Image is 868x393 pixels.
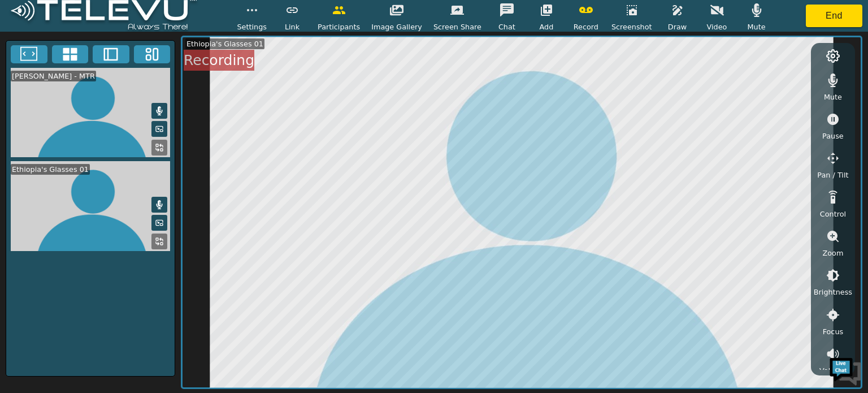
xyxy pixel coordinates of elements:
[151,103,167,119] button: Mute
[707,21,727,32] span: Video
[828,353,862,387] img: Chat Widget
[52,45,89,63] button: 4x4
[11,164,90,175] div: Ethiopia's Glasses 01
[11,45,47,63] button: Fullscreen
[237,21,267,32] span: Settings
[824,92,842,102] span: Mute
[668,21,687,32] span: Draw
[814,287,852,297] span: Brightness
[822,248,843,258] span: Zoom
[185,38,264,49] div: Ethiopia's Glasses 01
[93,45,129,63] button: Two Window Medium
[151,197,167,213] button: Mute
[747,21,765,32] span: Mute
[19,53,47,81] img: d_736959983_company_1615157101543_736959983
[151,215,167,231] button: Picture in Picture
[806,5,862,27] button: End
[820,209,846,219] span: Control
[823,326,844,337] span: Focus
[371,21,422,32] span: Image Gallery
[6,268,215,308] textarea: Type your message and hit 'Enter'
[540,21,554,32] span: Add
[11,71,96,81] div: [PERSON_NAME] - MTR
[134,45,171,63] button: Three Window Medium
[433,21,481,32] span: Screen Share
[59,59,190,74] div: Chat with us now
[66,122,156,236] span: We're online!
[817,170,848,180] span: Pan / Tilt
[151,234,167,249] button: Replace Feed
[151,121,167,137] button: Picture in Picture
[285,21,300,32] span: Link
[822,131,844,141] span: Pause
[611,21,652,32] span: Screenshot
[819,365,847,376] span: Volume
[574,21,598,32] span: Record
[498,21,515,32] span: Chat
[318,21,360,32] span: Participants
[185,6,212,33] div: Minimize live chat window
[184,50,254,71] div: Recording
[151,140,167,156] button: Replace Feed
